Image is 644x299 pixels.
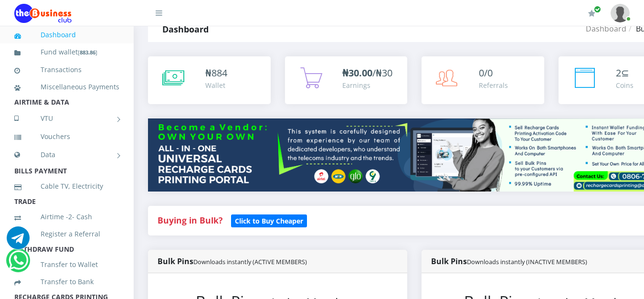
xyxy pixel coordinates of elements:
a: Fund wallet[883.86] [14,41,119,64]
div: ⊆ [616,66,633,80]
small: Downloads instantly (ACTIVE MEMBERS) [193,257,307,266]
div: Wallet [205,80,227,90]
a: Transfer to Bank [14,271,119,293]
b: Click to Buy Cheaper [235,216,303,225]
a: Transfer to Wallet [14,254,119,276]
img: User [611,4,630,22]
a: Miscellaneous Payments [14,76,119,98]
a: VTU [14,107,119,130]
span: Renew/Upgrade Subscription [594,6,601,13]
span: 2 [616,66,621,79]
span: /₦30 [342,66,392,79]
div: Coins [616,80,633,90]
b: ₦30.00 [342,66,372,79]
a: ₦30.00/₦30 Earnings [285,56,408,104]
strong: Bulk Pins [158,256,307,267]
span: 0/0 [479,66,493,79]
a: Cable TV, Electricity [14,175,119,197]
a: Data [14,143,119,167]
small: [ ] [78,49,97,56]
i: Renew/Upgrade Subscription [588,10,595,17]
small: Downloads instantly (INACTIVE MEMBERS) [467,257,587,266]
a: Dashboard [14,24,119,46]
strong: Dashboard [162,23,209,35]
img: Logo [14,4,72,23]
a: Airtime -2- Cash [14,206,119,228]
a: Register a Referral [14,223,119,245]
div: ₦ [205,66,227,80]
a: Chat for support [9,256,28,272]
span: 884 [211,66,227,79]
a: Transactions [14,59,119,81]
b: 883.86 [80,49,95,56]
div: Earnings [342,80,392,90]
a: Click to Buy Cheaper [231,214,307,226]
a: 0/0 Referrals [422,56,544,104]
a: Chat for support [7,234,30,249]
a: ₦884 Wallet [148,56,271,104]
strong: Bulk Pins [431,256,587,267]
a: Dashboard [586,23,626,34]
div: Referrals [479,80,508,90]
a: Vouchers [14,126,119,148]
strong: Buying in Bulk? [158,214,222,226]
